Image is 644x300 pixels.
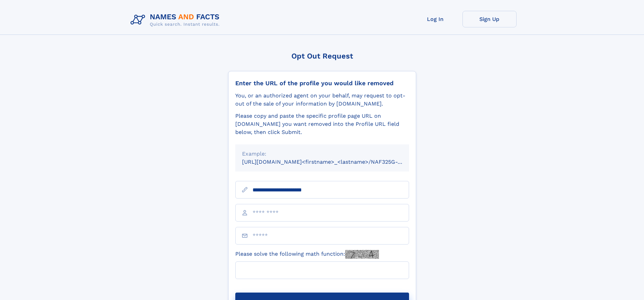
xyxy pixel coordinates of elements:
a: Sign Up [462,11,517,27]
label: Please solve the following math function: [235,250,379,259]
img: Logo Names and Facts [128,11,225,29]
div: Opt Out Request [228,52,416,60]
div: Enter the URL of the profile you would like removed [235,79,409,87]
div: Example: [242,150,402,158]
a: Log In [408,11,462,27]
div: Please copy and paste the specific profile page URL on [DOMAIN_NAME] you want removed into the Pr... [235,112,409,136]
small: [URL][DOMAIN_NAME]<firstname>_<lastname>/NAF325G-xxxxxxxx [242,159,422,165]
div: You, or an authorized agent on your behalf, may request to opt-out of the sale of your informatio... [235,92,409,108]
